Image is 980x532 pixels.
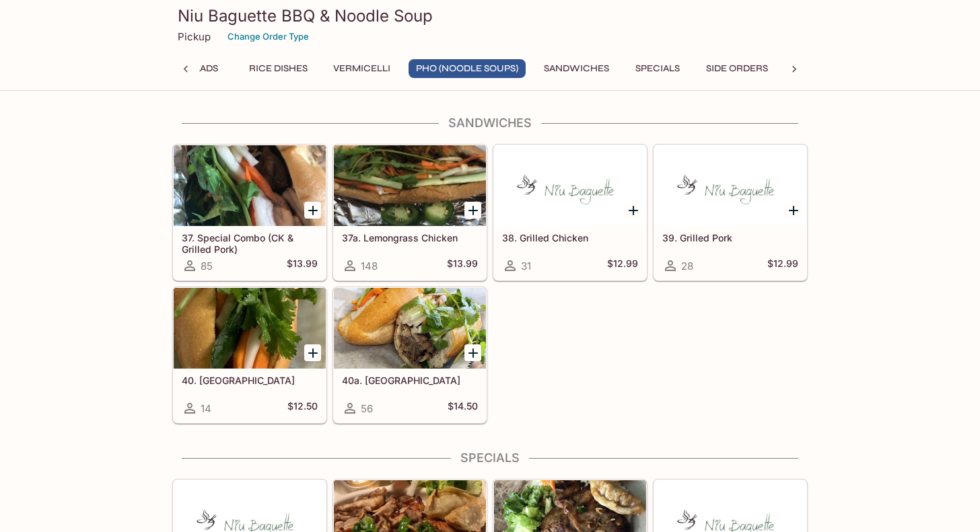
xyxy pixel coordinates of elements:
[785,202,802,219] button: Add 39. Grilled Pork
[334,288,486,369] div: 40a. Brisket
[699,59,775,78] button: Side Orders
[536,59,617,78] button: Sandwiches
[607,258,638,274] h5: $12.99
[334,145,486,226] div: 37a. Lemongrass Chicken
[201,402,211,415] span: 14
[173,145,326,280] a: 37. Special Combo (CK & Grilled Pork)85$13.99
[326,59,398,78] button: Vermicelli
[333,145,487,280] a: 37a. Lemongrass Chicken148$13.99
[333,287,487,423] a: 40a. [GEOGRAPHIC_DATA]56$14.50
[342,375,478,386] h5: 40a. [GEOGRAPHIC_DATA]
[654,145,807,280] a: 39. Grilled Pork28$12.99
[627,59,688,78] button: Specials
[447,258,478,274] h5: $13.99
[361,260,378,272] span: 148
[242,59,315,78] button: Rice Dishes
[464,202,481,219] button: Add 37a. Lemongrass Chicken
[448,400,478,416] h5: $14.50
[178,5,802,26] h3: Niu Baguette BBQ & Noodle Soup
[178,30,211,43] p: Pickup
[681,260,693,272] span: 28
[201,260,213,272] span: 85
[493,145,647,280] a: 38. Grilled Chicken31$12.99
[521,260,531,272] span: 31
[464,344,481,361] button: Add 40a. Brisket
[625,202,641,219] button: Add 38. Grilled Chicken
[662,232,798,243] h5: 39. Grilled Pork
[767,258,798,274] h5: $12.99
[221,26,315,47] button: Change Order Type
[654,145,806,226] div: 39. Grilled Pork
[342,232,478,243] h5: 37a. Lemongrass Chicken
[502,232,638,243] h5: 38. Grilled Chicken
[170,59,231,78] button: Salads
[172,116,808,130] h4: Sandwiches
[287,258,318,274] h5: $13.99
[361,402,373,415] span: 56
[494,145,646,226] div: 38. Grilled Chicken
[182,375,318,386] h5: 40. [GEOGRAPHIC_DATA]
[172,451,808,465] h4: Specials
[182,232,318,254] h5: 37. Special Combo (CK & Grilled Pork)
[304,344,321,361] button: Add 40. Tofu
[174,288,326,369] div: 40. Tofu
[174,145,326,226] div: 37. Special Combo (CK & Grilled Pork)
[287,400,318,416] h5: $12.50
[173,287,326,423] a: 40. [GEOGRAPHIC_DATA]14$12.50
[409,59,526,78] button: Pho (Noodle Soups)
[304,202,321,219] button: Add 37. Special Combo (CK & Grilled Pork)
